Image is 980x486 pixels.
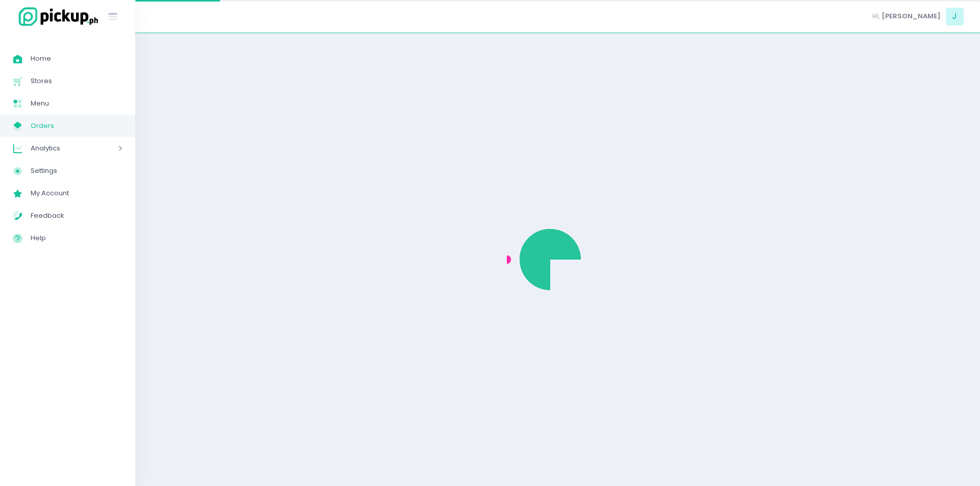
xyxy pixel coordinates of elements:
[31,119,122,133] span: Orders
[31,209,122,222] span: Feedback
[31,164,122,177] span: Settings
[31,187,122,200] span: My Account
[872,11,880,21] span: Hi,
[13,6,100,28] img: logo
[31,52,122,65] span: Home
[31,232,122,245] span: Help
[31,142,89,155] span: Analytics
[31,97,122,110] span: Menu
[946,8,964,25] span: J
[31,74,122,88] span: Stores
[881,11,941,21] span: [PERSON_NAME]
